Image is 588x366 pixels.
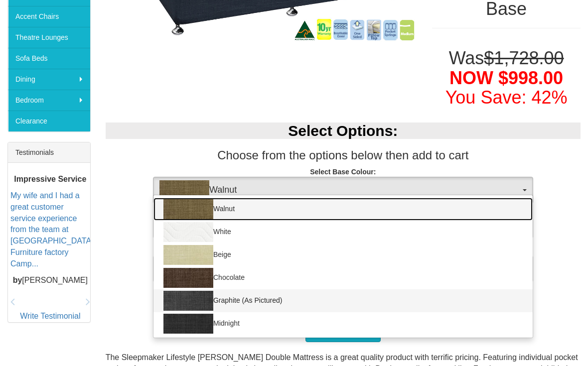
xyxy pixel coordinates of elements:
a: White [153,221,533,244]
a: Walnut [153,198,533,221]
img: Midnight [163,314,213,334]
img: Graphite (As Pictured) [163,291,213,311]
a: Chocolate [153,266,533,289]
a: Midnight [153,312,533,335]
a: Beige [153,244,533,266]
a: Graphite (As Pictured) [153,289,533,312]
img: Beige [163,245,213,265]
img: Chocolate [163,268,213,288]
img: White [163,222,213,242]
img: Walnut [163,199,213,219]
